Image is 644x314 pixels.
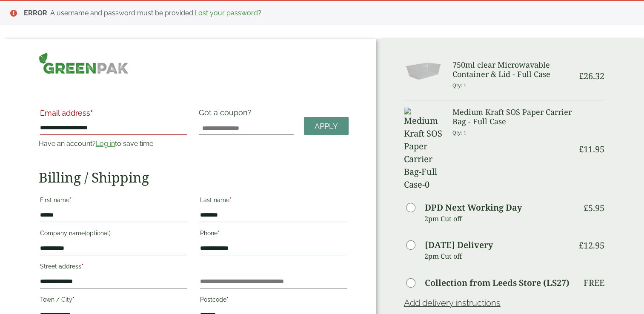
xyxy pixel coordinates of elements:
label: First name [40,194,187,208]
span: Apply [315,122,338,131]
span: £ [579,143,584,155]
abbr: required [81,263,83,270]
small: Qty: 1 [452,129,467,136]
img: GreenPak Supplies [39,52,129,74]
bdi: 12.95 [579,240,604,251]
li: : A username and password must be provided. ? [24,8,630,18]
label: Last name [200,194,347,208]
h3: 750ml clear Microwavable Container & Lid - Full Case [452,60,572,79]
span: (optional) [85,230,111,237]
p: Have an account? to save time [39,139,189,149]
abbr: required [90,108,93,117]
label: Collection from Leeds Store (LS27) [425,279,570,287]
abbr: required [69,197,72,203]
label: Postcode [200,294,347,308]
abbr: required [72,296,74,303]
label: Town / City [40,294,187,308]
span: £ [579,240,584,251]
h3: Medium Kraft SOS Paper Carrier Bag - Full Case [452,108,572,126]
p: 2pm Cut off [424,212,573,225]
label: DPD Next Working Day [425,203,522,212]
img: Medium Kraft SOS Paper Carrier Bag-Full Case-0 [404,108,442,191]
a: Add delivery instructions [404,298,501,308]
a: Lost your password [195,9,258,17]
bdi: 11.95 [579,143,604,155]
label: Phone [200,227,347,242]
label: Street address [40,260,187,275]
span: £ [584,202,588,214]
abbr: required [226,296,229,303]
strong: ERROR [24,9,47,17]
abbr: required [218,230,220,237]
a: Log in [96,140,115,148]
label: Email address [40,109,187,121]
label: Company name [40,227,187,242]
bdi: 26.32 [579,70,604,82]
span: £ [579,70,584,82]
h2: Billing / Shipping [39,169,349,186]
label: Got a coupon? [199,108,255,121]
p: Free [584,278,604,288]
p: 2pm Cut off [424,250,573,263]
abbr: required [229,197,232,203]
a: Apply [304,117,349,135]
bdi: 5.95 [584,202,604,214]
label: [DATE] Delivery [425,241,493,249]
small: Qty: 1 [452,82,467,88]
